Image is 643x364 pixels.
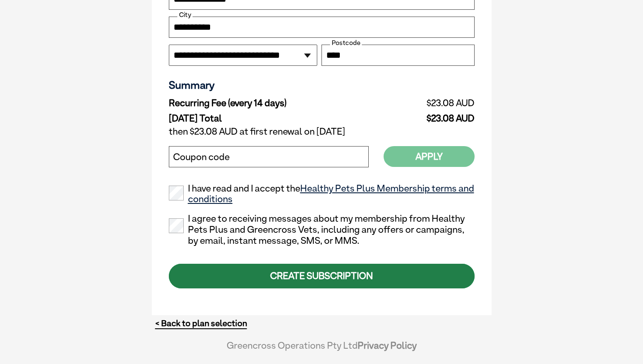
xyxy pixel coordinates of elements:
[169,96,384,111] td: Recurring Fee (every 14 days)
[358,340,417,351] a: Privacy Policy
[169,218,184,233] input: I agree to receiving messages about my membership from Healthy Pets Plus and Greencross Vets, inc...
[169,183,475,205] label: I have read and I accept the
[155,318,247,329] a: < Back to plan selection
[384,146,475,167] button: Apply
[169,186,184,200] input: I have read and I accept theHealthy Pets Plus Membership terms and conditions
[169,111,384,124] td: [DATE] Total
[188,183,474,205] a: Healthy Pets Plus Membership terms and conditions
[169,264,475,288] div: CREATE SUBSCRIPTION
[173,152,230,163] label: Coupon code
[384,96,474,111] td: $23.08 AUD
[177,11,193,19] label: City
[169,79,475,91] h3: Summary
[169,213,475,246] label: I agree to receiving messages about my membership from Healthy Pets Plus and Greencross Vets, inc...
[330,39,362,47] label: Postcode
[199,340,445,359] div: Greencross Operations Pty Ltd
[384,111,474,124] td: $23.08 AUD
[169,124,475,139] td: then $23.08 AUD at first renewal on [DATE]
